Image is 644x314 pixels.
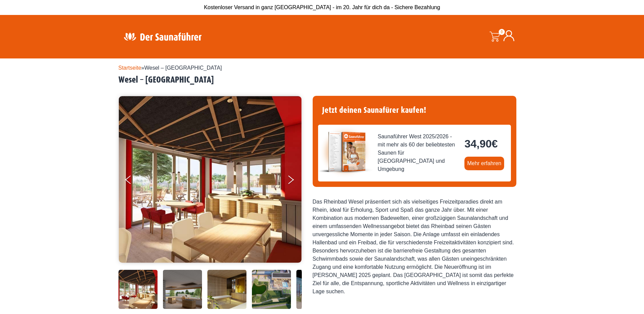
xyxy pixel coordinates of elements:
[287,173,304,190] button: Next
[464,138,498,150] bdi: 34,90
[144,65,222,71] span: Wesel – [GEOGRAPHIC_DATA]
[492,138,498,150] span: €
[204,4,440,10] span: Kostenloser Versand in ganz [GEOGRAPHIC_DATA] - im 20. Jahr für dich da - Sichere Bezahlung
[313,198,516,296] div: Das Rheinbad Wesel präsentiert sich als vielseitiges Freizeitparadies direkt am Rhein, ideal für ...
[118,75,526,85] h2: Wesel – [GEOGRAPHIC_DATA]
[464,157,504,170] a: Mehr erfahren
[378,133,459,173] span: Saunaführer West 2025/2026 - mit mehr als 60 der beliebtesten Saunen für [GEOGRAPHIC_DATA] und Um...
[118,65,142,71] a: Startseite
[125,173,142,190] button: Previous
[318,101,511,119] h4: Jetzt deinen Saunafürer kaufen!
[118,65,222,71] span: »
[499,29,505,35] span: 0
[318,125,372,179] img: der-saunafuehrer-2025-west.jpg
